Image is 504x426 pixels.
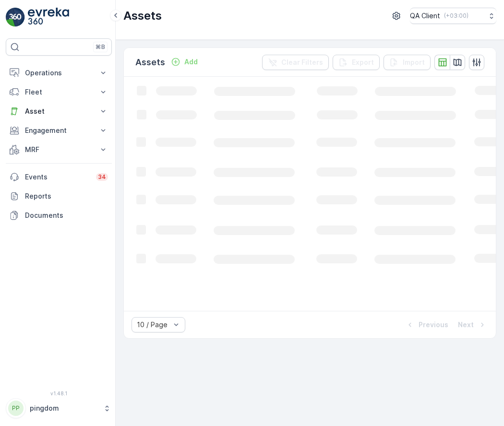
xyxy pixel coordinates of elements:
[6,140,112,159] button: MRF
[184,57,198,67] p: Add
[135,56,165,69] p: Assets
[6,121,112,140] button: Engagement
[419,320,448,330] p: Previous
[25,126,93,135] p: Engagement
[25,106,93,116] p: Asset
[6,167,112,187] a: Events34
[6,102,112,121] button: Asset
[25,68,93,78] p: Operations
[25,172,90,182] p: Events
[25,145,93,154] p: MRF
[6,390,112,396] span: v 1.48.1
[30,403,98,413] p: pingdom
[6,206,112,225] a: Documents
[25,211,108,220] p: Documents
[96,43,105,51] p: ⌘B
[281,58,323,67] p: Clear Filters
[6,8,25,27] img: logo
[6,187,112,206] a: Reports
[352,58,374,67] p: Export
[25,87,93,97] p: Fleet
[98,173,106,181] p: 34
[410,11,440,21] p: QA Client
[384,55,431,70] button: Import
[410,8,496,24] button: QA Client(+03:00)
[167,56,202,68] button: Add
[28,8,69,27] img: logo_light-DOdMpM7g.png
[444,12,468,20] p: ( +03:00 )
[25,191,108,201] p: Reports
[6,63,112,83] button: Operations
[123,8,162,24] p: Assets
[333,55,380,70] button: Export
[8,401,24,416] div: PP
[403,58,425,67] p: Import
[458,320,474,330] p: Next
[404,319,449,331] button: Previous
[457,319,488,331] button: Next
[6,398,112,418] button: PPpingdom
[262,55,329,70] button: Clear Filters
[6,83,112,102] button: Fleet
